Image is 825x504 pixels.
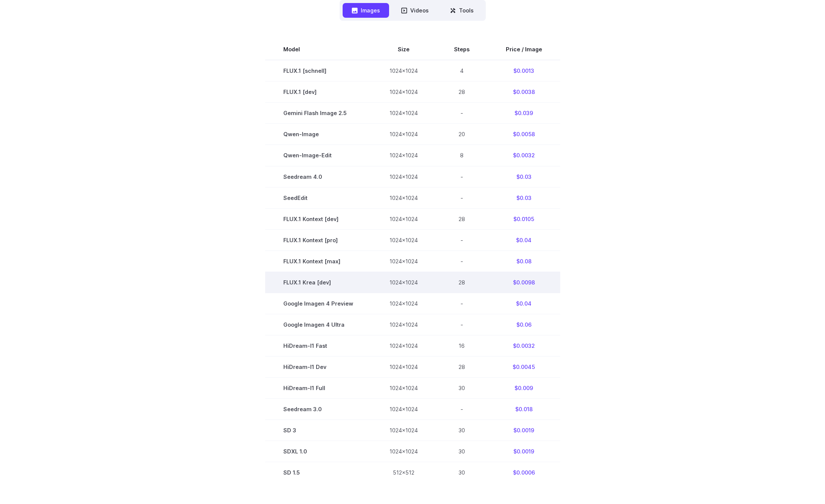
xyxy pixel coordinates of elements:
[488,314,560,335] td: $0.06
[371,441,436,462] td: 1024x1024
[488,187,560,208] td: $0.03
[436,124,488,145] td: 20
[436,208,488,229] td: 28
[371,462,436,483] td: 512x512
[436,272,488,293] td: 28
[436,378,488,399] td: 30
[371,314,436,335] td: 1024x1024
[265,356,371,377] td: HiDream-I1 Dev
[488,166,560,187] td: $0.03
[265,60,371,81] td: FLUX.1 [schnell]
[371,272,436,293] td: 1024x1024
[488,208,560,229] td: $0.0105
[265,314,371,335] td: Google Imagen 4 Ultra
[436,187,488,208] td: -
[488,229,560,250] td: $0.04
[265,81,371,103] td: FLUX.1 [dev]
[265,229,371,250] td: FLUX.1 Kontext [pro]
[488,462,560,483] td: $0.0006
[488,441,560,462] td: $0.0019
[488,420,560,441] td: $0.0019
[371,187,436,208] td: 1024x1024
[436,229,488,250] td: -
[371,166,436,187] td: 1024x1024
[371,103,436,124] td: 1024x1024
[488,124,560,145] td: $0.0058
[441,3,483,18] button: Tools
[265,335,371,356] td: HiDream-I1 Fast
[371,81,436,103] td: 1024x1024
[488,378,560,399] td: $0.009
[436,462,488,483] td: 30
[436,420,488,441] td: 30
[265,441,371,462] td: SDXL 1.0
[371,145,436,166] td: 1024x1024
[392,3,438,18] button: Videos
[343,3,389,18] button: Images
[283,109,353,117] span: Gemini Flash Image 2.5
[436,103,488,124] td: -
[436,39,488,60] th: Steps
[436,399,488,420] td: -
[436,145,488,166] td: 8
[436,81,488,103] td: 28
[488,39,560,60] th: Price / Image
[265,166,371,187] td: Seedream 4.0
[488,145,560,166] td: $0.0032
[265,293,371,314] td: Google Imagen 4 Preview
[488,399,560,420] td: $0.018
[371,293,436,314] td: 1024x1024
[371,39,436,60] th: Size
[436,335,488,356] td: 16
[436,166,488,187] td: -
[265,420,371,441] td: SD 3
[488,250,560,272] td: $0.08
[488,81,560,103] td: $0.0038
[265,272,371,293] td: FLUX.1 Krea [dev]
[436,356,488,377] td: 28
[436,441,488,462] td: 30
[371,208,436,229] td: 1024x1024
[371,356,436,377] td: 1024x1024
[436,314,488,335] td: -
[371,60,436,81] td: 1024x1024
[371,124,436,145] td: 1024x1024
[488,272,560,293] td: $0.0098
[488,293,560,314] td: $0.04
[265,250,371,272] td: FLUX.1 Kontext [max]
[265,378,371,399] td: HiDream-I1 Full
[488,335,560,356] td: $0.0032
[488,60,560,81] td: $0.0013
[371,399,436,420] td: 1024x1024
[265,208,371,229] td: FLUX.1 Kontext [dev]
[436,60,488,81] td: 4
[371,250,436,272] td: 1024x1024
[436,250,488,272] td: -
[488,103,560,124] td: $0.039
[371,420,436,441] td: 1024x1024
[265,39,371,60] th: Model
[265,124,371,145] td: Qwen-Image
[371,229,436,250] td: 1024x1024
[265,399,371,420] td: Seedream 3.0
[488,356,560,377] td: $0.0045
[265,145,371,166] td: Qwen-Image-Edit
[265,462,371,483] td: SD 1.5
[436,293,488,314] td: -
[371,378,436,399] td: 1024x1024
[371,335,436,356] td: 1024x1024
[265,187,371,208] td: SeedEdit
